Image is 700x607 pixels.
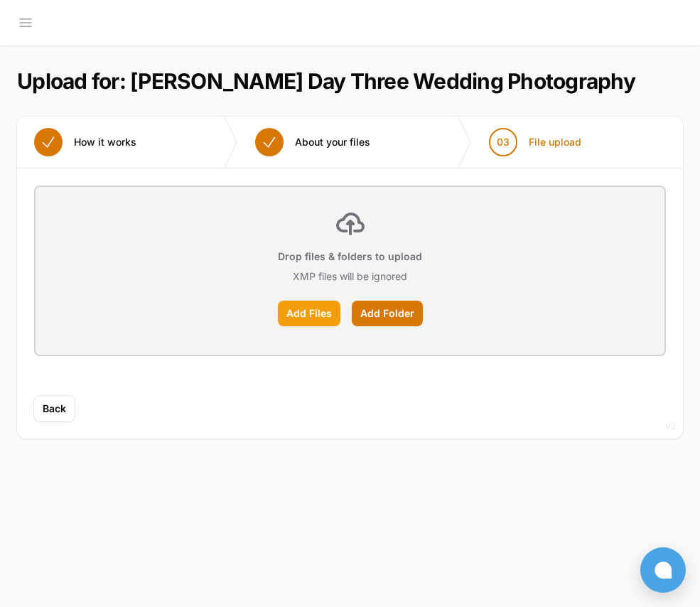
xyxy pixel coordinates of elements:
div: v2 [666,418,676,435]
button: 03 File upload [472,117,598,168]
button: About your files [238,117,387,168]
span: File upload [529,135,581,149]
label: Add Folder [352,301,423,326]
span: 03 [497,135,510,149]
p: Drop files & folders to upload [278,249,422,264]
span: Back [43,402,66,416]
p: XMP files will be ignored [293,269,407,284]
span: About your files [295,135,370,149]
button: How it works [17,117,154,168]
button: Back [34,396,75,421]
label: Add Files [278,301,340,326]
h1: Upload for: [PERSON_NAME] Day Three Wedding Photography [17,68,635,94]
button: Open chat window [640,547,686,593]
span: How it works [74,135,136,149]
